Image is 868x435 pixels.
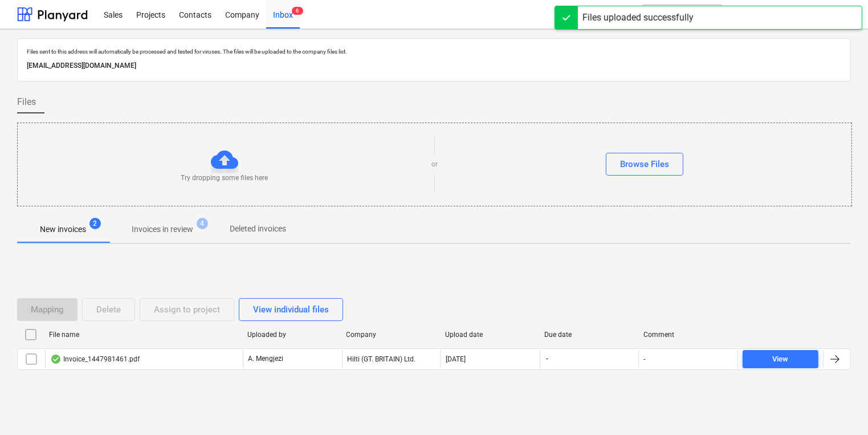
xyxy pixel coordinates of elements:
div: Invoice_1447981461.pdf [50,355,140,364]
div: Browse Files [620,157,669,172]
span: 2 [89,218,101,229]
div: File name [49,331,238,339]
div: Comment [643,331,733,339]
p: Deleted invoices [230,223,286,235]
div: [DATE] [446,355,466,363]
div: Hilti (GT. BRITAIN) Ltd. [342,350,441,368]
div: - [643,355,645,363]
p: A. Mengjezi [248,354,283,364]
p: New invoices [40,223,86,235]
div: Files uploaded successfully [582,11,694,25]
div: View individual files [253,302,329,317]
div: View [773,353,789,366]
p: [EMAIL_ADDRESS][DOMAIN_NAME] [27,60,841,72]
span: - [545,354,549,364]
p: Files sent to this address will automatically be processed and tested for viruses. The files will... [27,48,841,55]
p: Try dropping some files here [181,173,268,183]
p: or [431,160,438,169]
iframe: Chat Widget [811,380,868,435]
div: Upload date [445,331,535,339]
div: Uploaded by [247,331,337,339]
button: Browse Files [606,153,683,176]
p: Invoices in review [132,223,193,235]
span: 6 [292,7,303,15]
span: 4 [197,218,208,229]
div: Try dropping some files hereorBrowse Files [17,123,852,206]
button: View individual files [239,298,343,321]
span: Files [17,95,36,109]
div: OCR finished [50,355,62,364]
div: Company [347,331,437,339]
button: View [743,350,818,368]
div: Due date [544,331,634,339]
